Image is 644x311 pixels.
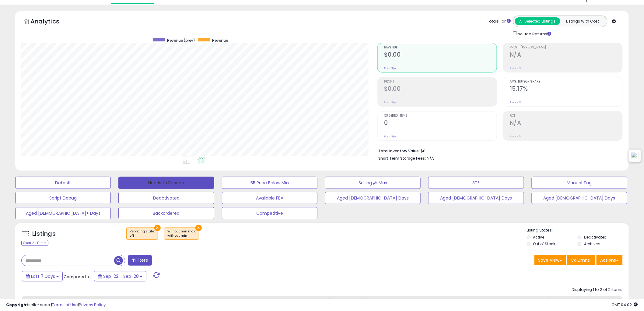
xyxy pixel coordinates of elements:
[32,230,56,238] h5: Listings
[515,17,560,25] button: All Selected Listings
[22,271,63,281] button: Last 7 Days
[222,177,317,189] button: BB Price Below Min
[118,207,214,219] button: Backordered
[15,192,111,204] button: Script Debug
[167,38,195,43] span: Revenue (prev)
[128,255,152,266] button: Filters
[428,192,524,204] button: Aged [DEMOGRAPHIC_DATA] Days
[428,298,471,311] div: Current Buybox Price
[118,192,214,204] button: Deactivated
[597,255,623,265] button: Actions
[275,298,323,305] div: Min Price
[510,119,622,128] h2: N/A
[510,101,522,104] small: Prev: N/A
[384,119,497,128] h2: 0
[328,298,365,305] div: [PERSON_NAME]
[476,298,502,311] div: FBA Total Qty
[510,80,622,83] span: Avg. Buybox Share
[238,298,270,311] div: Additional Cost
[510,66,522,70] small: Prev: N/A
[167,234,196,238] div: without min
[427,155,434,161] span: N/A
[378,147,618,154] li: $0
[584,241,600,246] label: Archived
[510,85,622,94] h2: 15.17%
[612,302,638,308] span: 2025-10-6 04:02 GMT
[222,207,317,219] button: Competitive
[384,101,396,104] small: Prev: N/A
[510,114,622,118] span: ROI
[487,19,511,24] div: Totals For
[167,229,196,238] span: Without min max :
[52,302,78,308] a: Terms of Use
[30,17,71,27] h5: Analytics
[64,274,92,280] span: Compared to:
[103,273,139,279] span: Sep-22 - Sep-28
[508,298,542,311] div: FBA Available Qty
[6,302,106,308] div: seller snap | |
[15,207,111,219] button: Aged [DEMOGRAPHIC_DATA]+ Days
[510,51,622,59] h2: N/A
[154,225,161,231] button: ×
[15,177,111,189] button: Default
[428,177,524,189] button: STE
[212,38,228,43] span: Revenue
[378,156,426,161] b: Short Term Storage Fees:
[567,255,596,265] button: Columns
[560,17,605,25] button: Listings With Cost
[384,66,396,70] small: Prev: N/A
[384,51,497,59] h2: $0.00
[370,298,422,305] div: Listed Price
[571,257,590,263] span: Columns
[130,234,155,238] div: off
[509,30,559,37] div: Include Returns
[222,192,317,204] button: Available FBA
[384,80,497,83] span: Profit
[384,114,497,118] span: Ordered Items
[37,298,146,305] div: Title
[584,235,607,240] label: Deactivated
[220,298,233,305] div: Cost
[151,298,179,305] div: Repricing
[118,177,214,189] button: Needs to Reprice
[378,148,420,154] b: Total Inventory Value:
[631,152,639,159] img: icon48.png
[325,192,421,204] button: Aged [DEMOGRAPHIC_DATA] Days
[585,298,620,311] div: FBA Reserved Qty
[325,177,421,189] button: Selling @ Max
[94,271,146,281] button: Sep-22 - Sep-28
[532,177,627,189] button: Manual Tag
[572,287,623,293] div: Displaying 1 to 2 of 2 items
[534,255,566,265] button: Save View
[510,135,522,138] small: Prev: N/A
[510,46,622,49] span: Profit [PERSON_NAME]
[79,302,106,308] a: Privacy Policy
[184,298,215,311] div: Date Created
[31,273,55,279] span: Last 7 Days
[527,228,629,233] p: Listing States:
[384,85,497,94] h2: $0.00
[6,302,28,308] strong: Copyright
[384,46,497,49] span: Revenue
[384,135,396,138] small: Prev: N/A
[547,298,580,311] div: FBA inbound Qty
[195,225,202,231] button: ×
[532,192,627,204] button: Aged [DEMOGRAPHIC_DATA] Days
[533,241,555,246] label: Out of Stock
[21,240,48,246] div: Clear All Filters
[533,235,544,240] label: Active
[130,229,155,238] span: Repricing state :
